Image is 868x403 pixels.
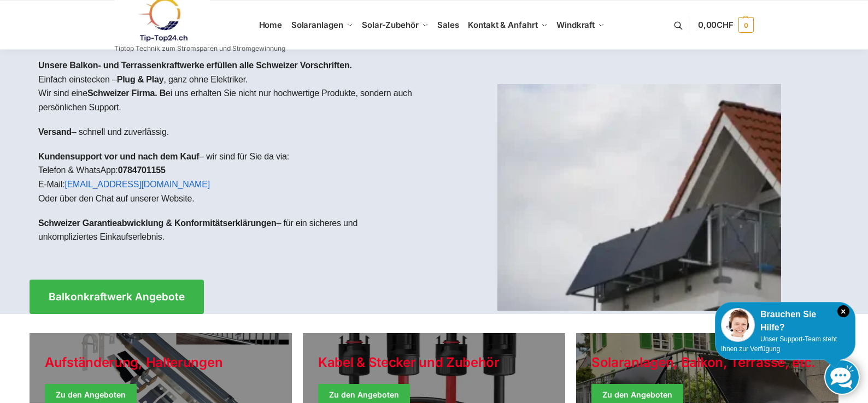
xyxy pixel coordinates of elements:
[38,125,425,139] p: – schnell und zuverlässig.
[437,20,459,30] span: Sales
[291,20,343,30] span: Solaranlagen
[38,150,425,205] p: – wir sind für Sie da via: Telefon & WhatsApp: E-Mail: Oder über den Chat auf unserer Website.
[117,75,164,84] strong: Plug & Play
[38,86,425,114] p: Wir sind eine ei uns erhalten Sie nicht nur hochwertige Produkte, sondern auch persönlichen Support.
[38,61,352,70] strong: Unsere Balkon- und Terrassenkraftwerke erfüllen alle Schweizer Vorschriften.
[30,50,434,263] div: Einfach einstecken – , ganz ohne Elektriker.
[497,84,781,311] img: Home 1
[114,45,285,52] p: Tiptop Technik zum Stromsparen und Stromgewinnung
[118,165,166,175] strong: 0784701155
[362,20,419,30] span: Solar-Zubehör
[38,127,72,137] strong: Versand
[357,1,433,50] a: Solar-Zubehör
[698,20,734,30] span: 0,00
[721,308,849,334] div: Brauchen Sie Hilfe?
[464,1,552,50] a: Kontakt & Anfahrt
[738,17,754,33] span: 0
[468,20,537,30] span: Kontakt & Anfahrt
[38,218,277,228] strong: Schweizer Garantieabwicklung & Konformitätserklärungen
[717,20,734,30] span: CHF
[38,152,199,161] strong: Kundensupport vor und nach dem Kauf
[556,20,595,30] span: Windkraft
[286,1,357,50] a: Solaranlagen
[698,9,754,42] a: 0,00CHF 0
[30,280,204,314] a: Balkonkraftwerk Angebote
[552,1,609,50] a: Windkraft
[38,216,425,244] p: – für ein sicheres und unkompliziertes Einkaufserlebnis.
[433,1,464,50] a: Sales
[837,305,849,317] i: Schließen
[49,292,185,302] span: Balkonkraftwerk Angebote
[64,180,210,189] a: [EMAIL_ADDRESS][DOMAIN_NAME]
[721,308,755,342] img: Customer service
[721,335,837,353] span: Unser Support-Team steht Ihnen zur Verfügung
[87,88,166,98] strong: Schweizer Firma. B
